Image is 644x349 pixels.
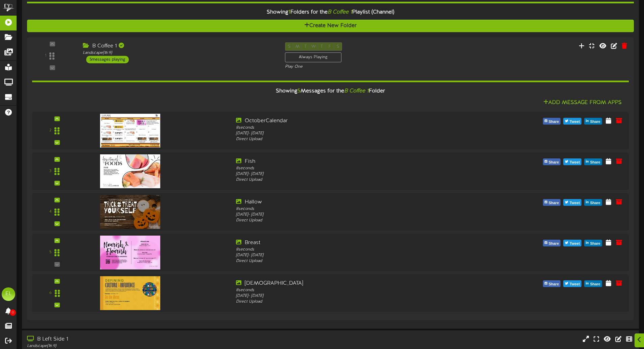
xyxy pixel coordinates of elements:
[584,199,602,206] button: Share
[568,199,581,207] span: Tweet
[543,240,561,246] button: Share
[563,240,581,246] button: Tweet
[543,199,561,206] button: Share
[236,117,474,125] div: OctoberCalendar
[563,158,581,165] button: Tweet
[236,239,474,247] div: Breast
[589,199,602,207] span: Share
[22,5,639,20] div: Showing Folders for the Playlist (Channel)
[83,42,275,50] div: B Coffee 1
[27,335,274,343] div: B Left Side 1
[589,118,602,126] span: Share
[236,293,474,299] div: [DATE] - [DATE]
[589,281,602,288] span: Share
[543,118,561,125] button: Share
[10,309,16,316] span: 0
[297,88,301,94] span: 5
[236,212,474,218] div: [DATE] - [DATE]
[100,276,160,310] img: c2e4eceb-96b9-4971-92f2-6b5c0579b586.jpg
[547,281,560,288] span: Share
[584,158,602,165] button: Share
[236,177,474,183] div: Direct Upload
[236,171,474,177] div: [DATE] - [DATE]
[568,240,581,247] span: Tweet
[236,253,474,258] div: [DATE] - [DATE]
[236,287,474,293] div: 8 seconds
[100,236,160,269] img: 84dcbad8-c48d-4037-a9c9-b88281ad93ed.jpg
[568,281,581,288] span: Tweet
[285,64,427,70] div: Play One
[236,218,474,223] div: Direct Upload
[86,56,129,63] div: 5 messages playing
[543,280,561,287] button: Share
[236,125,474,131] div: 8 seconds
[589,240,602,247] span: Share
[563,280,581,287] button: Tweet
[236,247,474,253] div: 8 seconds
[236,158,474,166] div: Fish
[589,159,602,166] span: Share
[236,280,474,287] div: [DEMOGRAPHIC_DATA]
[27,343,274,349] div: Landscape ( 16:9 )
[543,158,561,165] button: Share
[547,199,560,207] span: Share
[100,114,160,148] img: a025e39d-7aa8-447c-8c9d-3aa84564f575.jpg
[541,99,624,107] button: Add Message From Apps
[328,9,352,15] i: B Coffee 1
[49,290,52,296] div: 6
[568,159,581,166] span: Tweet
[83,50,275,56] div: Landscape ( 16:9 )
[584,280,602,287] button: Share
[285,52,341,62] div: Always Playing
[27,84,634,99] div: Showing Messages for the Folder
[236,198,474,206] div: Hallow
[568,118,581,126] span: Tweet
[584,118,602,125] button: Share
[236,299,474,305] div: Direct Upload
[288,9,290,15] span: 1
[344,88,369,94] i: B Coffee 1
[584,240,602,246] button: Share
[100,154,160,188] img: 5128015d-fb2b-42d5-80c1-6f91b67552ce.jpg
[547,159,560,166] span: Share
[547,240,560,247] span: Share
[236,136,474,142] div: Direct Upload
[27,20,634,32] button: Create New Folder
[547,118,560,126] span: Share
[236,258,474,264] div: Direct Upload
[236,166,474,171] div: 8 seconds
[236,131,474,136] div: [DATE] - [DATE]
[563,118,581,125] button: Tweet
[100,195,160,229] img: 730c29ba-b559-4d53-b0fc-2088801c8a7e.jpg
[2,287,15,301] div: EL
[236,206,474,212] div: 8 seconds
[563,199,581,206] button: Tweet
